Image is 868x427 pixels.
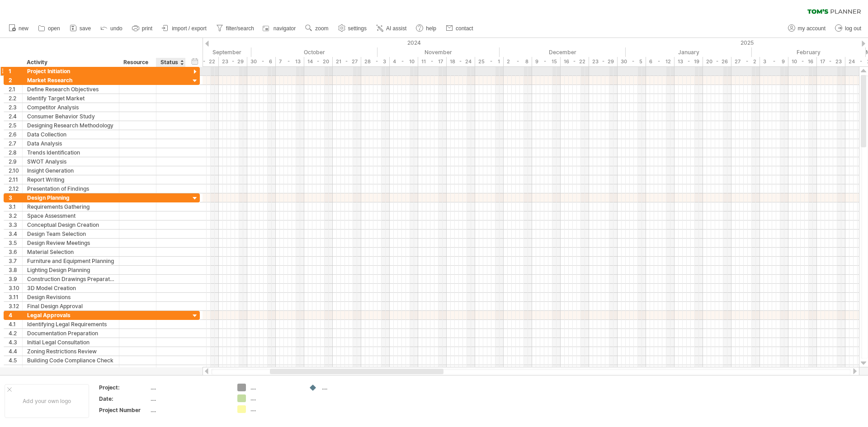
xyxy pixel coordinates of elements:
div: .... [250,405,300,413]
div: 4 - 10 [390,57,418,66]
a: navigator [261,23,298,34]
a: my account [786,23,828,34]
div: Date: [99,395,149,403]
div: Health and Safety Regulations Compliance [27,365,114,374]
span: zoom [315,25,328,32]
div: Report Writing [27,175,114,184]
div: Conceptual Design Creation [27,221,114,229]
span: my account [798,25,826,32]
div: 1 [9,67,22,75]
div: 3.4 [9,230,22,238]
div: Building Code Compliance Check [27,356,114,365]
div: Insight Generation [27,166,114,175]
div: Project: [99,384,149,391]
div: 3 [9,193,22,202]
div: Initial Legal Consultation [27,338,114,347]
div: 28 - 3 [361,57,390,66]
span: contact [456,25,473,32]
div: .... [151,384,226,391]
div: 2.4 [9,112,22,121]
a: undo [98,23,125,34]
div: 4.5 [9,356,22,365]
div: Trends Identification [27,148,114,157]
div: Identifying Legal Requirements [27,320,114,328]
div: November 2024 [377,47,500,57]
div: .... [151,406,226,414]
div: December 2024 [500,47,626,57]
div: Space Assessment [27,211,114,220]
div: 18 - 24 [447,57,475,66]
div: Legal Approvals [27,311,114,319]
div: 30 - 5 [618,57,646,66]
div: 11 - 17 [418,57,447,66]
a: new [6,23,31,34]
div: 4.6 [9,365,22,374]
div: .... [151,395,226,403]
span: undo [110,25,123,32]
a: AI assist [374,23,409,34]
div: 2 [9,76,22,84]
div: .... [322,384,371,391]
span: settings [348,25,367,32]
a: open [36,23,63,34]
div: Status [160,58,180,67]
div: 2.10 [9,166,22,175]
div: 14 - 20 [304,57,333,66]
div: Presentation of Findings [27,184,114,193]
div: Resource [123,58,151,67]
div: 10 - 16 [788,57,817,66]
div: 17 - 23 [817,57,845,66]
div: 4.3 [9,338,22,347]
div: 2 - 8 [504,57,532,66]
a: settings [336,23,369,34]
div: Requirements Gathering [27,202,114,211]
div: 4.4 [9,347,22,356]
div: 4 [9,311,22,319]
div: Add your own logo [5,384,89,418]
div: Competitor Analysis [27,103,114,112]
div: 3.7 [9,257,22,265]
div: Identify Target Market [27,94,114,103]
div: 16 - 22 [561,57,589,66]
div: 2.8 [9,148,22,157]
div: 2.9 [9,157,22,166]
div: 13 - 19 [675,57,703,66]
div: 7 - 13 [276,57,304,66]
div: Design Planning [27,193,114,202]
div: Project Number [99,406,149,414]
div: Furniture and Equipment Planning [27,257,114,265]
span: open [48,25,60,32]
span: navigator [274,25,296,32]
div: February 2025 [752,47,866,57]
span: save [80,25,91,32]
div: 23 - 29 [589,57,618,66]
div: Consumer Behavior Study [27,112,114,121]
div: 3.6 [9,248,22,256]
div: 3.11 [9,293,22,301]
a: zoom [303,23,331,34]
div: 3.10 [9,284,22,292]
span: new [19,25,28,32]
div: 16 - 22 [190,57,219,66]
div: Design Revisions [27,293,114,301]
div: 6 - 12 [646,57,675,66]
div: 3.12 [9,302,22,310]
span: print [142,25,152,32]
div: 2.11 [9,175,22,184]
div: 4.1 [9,320,22,328]
div: 2.1 [9,85,22,94]
div: .... [250,394,300,402]
div: 3.3 [9,221,22,229]
div: 3D Model Creation [27,284,114,292]
div: .... [250,384,300,391]
div: Data Collection [27,130,114,139]
div: Construction Drawings Preparation [27,275,114,283]
div: 3.1 [9,202,22,211]
div: Designing Research Methodology [27,121,114,130]
div: Material Selection [27,248,114,256]
div: 2.3 [9,103,22,112]
div: 25 - 1 [475,57,504,66]
div: Lighting Design Planning [27,266,114,274]
div: 2.6 [9,130,22,139]
div: Zoning Restrictions Review [27,347,114,356]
